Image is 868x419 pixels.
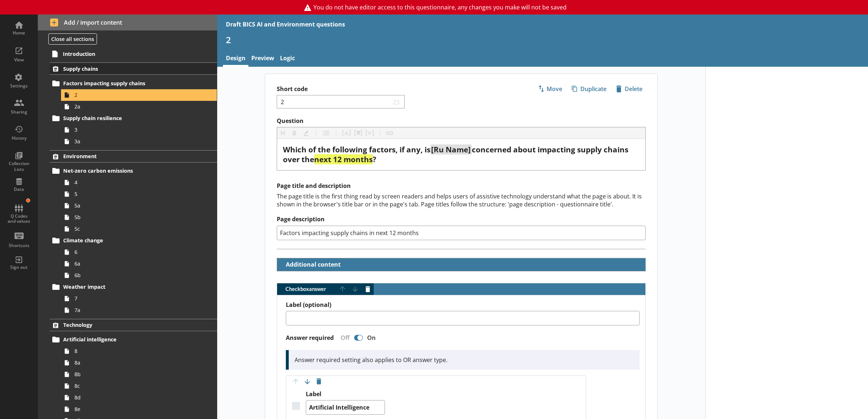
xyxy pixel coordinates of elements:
[61,246,217,258] a: 6
[277,192,646,208] div: The page title is the first thing read by screen readers and helps users of assistive technology ...
[277,51,298,67] a: Logic
[61,345,217,357] a: 8
[50,281,217,293] a: Weather impact
[38,15,217,30] button: Add / import content
[74,394,187,401] span: 8d
[63,115,184,122] span: Supply chain resilience
[53,235,217,281] li: Climate change66a6b
[63,283,184,290] span: Weather impact
[63,65,184,72] span: Supply chains
[74,382,187,389] span: 8c
[335,334,353,342] div: Off
[38,62,217,147] li: Supply chainsFactors impacting supply chains22aSupply chain resilience33a
[61,258,217,270] a: 6a
[61,124,217,136] a: 3
[286,301,640,309] label: Label (optional)
[50,334,217,345] a: Artificial intelligence
[50,78,217,89] a: Factors impacting supply chains
[61,380,217,392] a: 8c
[223,51,248,67] a: Design
[6,135,32,141] div: History
[63,167,184,174] span: Net-zero carbon emissions
[63,336,184,343] span: Artificial intelligence
[306,400,385,415] textarea: Artificial Intelligence
[53,281,217,316] li: Weather impact77a
[373,154,376,164] span: ?
[74,202,187,209] span: 5a
[569,83,609,95] span: Duplicate
[286,334,334,342] label: Answer required
[313,376,325,387] button: Delete option
[6,161,32,172] div: Collection Lists
[74,359,187,366] span: 8a
[226,20,345,28] div: Draft BICS AI and Environment questions
[50,319,217,331] a: Technology
[74,214,187,221] span: 5b
[277,287,337,292] span: Checkbox answer
[295,356,634,364] p: Answer required setting also applies to OR answer type.
[6,214,32,224] div: Q Codes and values
[6,83,32,89] div: Settings
[61,304,217,316] a: 7a
[61,188,217,200] a: 5
[61,223,217,235] a: 5c
[74,272,187,279] span: 6b
[6,264,32,270] div: Sign out
[301,376,313,387] button: Move option down
[277,215,646,223] label: Page description
[283,144,630,164] span: concerned about impacting supply chains over the
[74,138,187,145] span: 3a
[283,144,430,155] span: Which of the following factors, if any, is
[74,307,187,313] span: 7a
[74,91,187,98] span: 2
[61,293,217,304] a: 7
[61,177,217,188] a: 4
[53,165,217,235] li: Net-zero carbon emissions455a5b5c
[277,85,461,93] label: Short code
[306,390,385,398] label: Label
[613,83,645,95] span: Delete
[74,371,187,378] span: 8b
[74,295,187,302] span: 7
[314,154,373,164] span: next 12 months
[61,101,217,112] a: 2a
[74,348,187,354] span: 8
[280,258,342,271] button: Additional content
[283,145,640,164] div: Question
[50,62,217,75] a: Supply chains
[63,321,184,328] span: Technology
[61,200,217,211] a: 5a
[568,83,610,95] button: Duplicate
[74,248,187,255] span: 6
[61,136,217,147] a: 3a
[74,190,187,197] span: 5
[74,179,187,186] span: 4
[364,334,381,342] div: On
[61,89,217,101] a: 2
[6,30,32,36] div: Home
[6,243,32,248] div: Shortcuts
[277,182,646,190] h2: Page title and description
[362,283,374,295] button: Delete answer
[6,186,32,192] div: Data
[226,34,860,45] h1: 2
[391,98,401,105] span: 23
[48,33,97,45] button: Close all sections
[61,357,217,369] a: 8a
[50,112,217,124] a: Supply chain resilience
[63,80,184,87] span: Factors impacting supply chains
[63,153,184,160] span: Environment
[53,112,217,147] li: Supply chain resilience33a
[74,103,187,110] span: 2a
[61,270,217,281] a: 6b
[61,369,217,380] a: 8b
[53,78,217,112] li: Factors impacting supply chains22a
[74,406,187,412] span: 8e
[61,392,217,403] a: 8d
[613,83,646,95] button: Delete
[38,150,217,316] li: EnvironmentNet-zero carbon emissions455a5b5cClimate change66a6bWeather impact77a
[50,150,217,163] a: Environment
[535,83,565,95] span: Move
[74,260,187,267] span: 6a
[63,237,184,244] span: Climate change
